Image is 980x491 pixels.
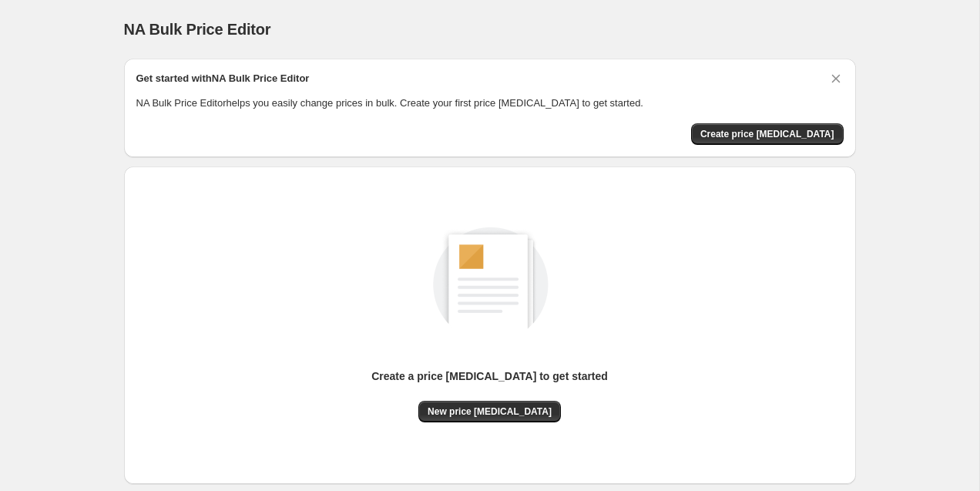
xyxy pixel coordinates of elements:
[371,368,608,384] p: Create a price [MEDICAL_DATA] to get started
[124,21,271,38] span: NA Bulk Price Editor
[428,405,552,418] span: New price [MEDICAL_DATA]
[418,401,561,422] button: New price [MEDICAL_DATA]
[828,71,844,86] button: Dismiss card
[691,123,844,145] button: Create price change job
[136,96,844,111] p: NA Bulk Price Editor helps you easily change prices in bulk. Create your first price [MEDICAL_DAT...
[700,128,834,140] span: Create price [MEDICAL_DATA]
[136,71,310,86] h2: Get started with NA Bulk Price Editor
